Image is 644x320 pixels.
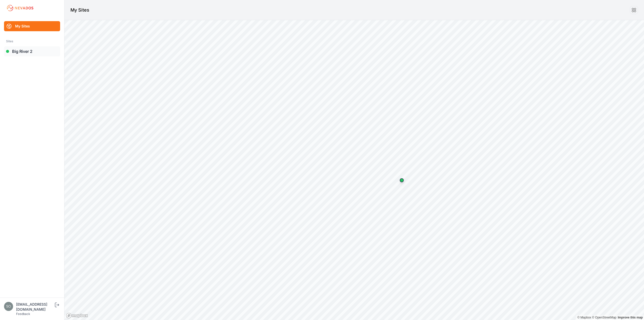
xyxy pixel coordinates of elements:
div: [EMAIL_ADDRESS][DOMAIN_NAME] [16,302,54,312]
a: Mapbox logo [66,313,88,318]
canvas: Map [64,20,644,320]
img: Nevados [6,4,34,12]
a: Map feedback [618,316,643,319]
a: My Sites [4,21,60,31]
a: OpenStreetMap [592,316,616,319]
a: Big River 2 [4,46,60,56]
div: Sites [6,38,58,44]
h1: My Sites [70,7,89,14]
div: Map marker [397,175,407,185]
img: solvocc@solvenergy.com [4,302,13,311]
a: Mapbox [577,316,591,319]
a: Feedback [16,312,30,316]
